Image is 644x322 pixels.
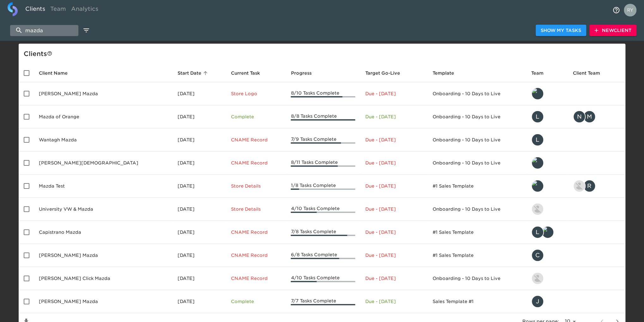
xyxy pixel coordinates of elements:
svg: This is a list of all of your clients and clients shared with you [47,51,52,56]
p: Due - [DATE] [365,160,422,166]
img: nikko.foster@roadster.com [532,273,543,284]
img: leland@roadster.com [532,88,543,99]
span: Client Team [573,69,608,77]
td: Onboarding - 10 Days to Live [427,152,526,175]
div: nikko.foster@roadster.com [531,272,563,285]
td: [DATE] [173,267,226,290]
a: Team [48,2,69,18]
p: CNAME Record [231,160,281,166]
p: Due - [DATE] [365,183,422,189]
span: Current Task [231,69,268,77]
td: [PERSON_NAME] Mazda [34,244,173,267]
span: Progress [291,69,319,77]
div: Client s [24,49,623,59]
span: Calculated based on the start date and the duration of all Tasks contained in this Hub. [365,69,400,77]
p: Due - [DATE] [365,298,422,305]
td: Capistrano Mazda [34,221,173,244]
a: Analytics [69,2,101,18]
a: Clients [23,2,48,18]
button: NewClient [589,25,636,36]
td: [DATE] [173,152,226,175]
td: 7/9 Tasks Complete [286,128,360,152]
td: 4/10 Tasks Complete [286,198,360,221]
td: [DATE] [173,198,226,221]
td: Mazda of Orange [34,105,173,128]
div: leland@roadster.com [531,180,563,192]
td: Onboarding - 10 Days to Live [427,128,526,152]
td: 8/10 Tasks Complete [286,82,360,105]
td: Onboarding - 10 Days to Live [427,198,526,221]
td: [DATE] [173,221,226,244]
span: Template [432,69,462,77]
p: Complete [231,298,281,305]
div: nchacon@mazdaoforange.com, mdelgado@mazdaoforange.com [573,110,620,123]
td: #1 Sales Template [427,244,526,267]
div: R [583,180,596,192]
td: Wantagh Mazda [34,128,173,152]
p: Due - [DATE] [365,229,422,235]
p: Complete [231,114,281,120]
img: logo [8,2,18,16]
div: L [531,133,544,146]
td: [PERSON_NAME] Mazda [34,290,173,313]
td: Onboarding - 10 Days to Live [427,82,526,105]
div: J [531,295,544,308]
div: L [531,226,544,238]
div: nikko.foster@roadster.com, rebecca.faulkner@roadster.com [573,180,620,192]
div: lauren.seimas@roadster.com, tyler@roadster.com [531,226,563,238]
td: 1/8 Tasks Complete [286,175,360,198]
img: nikko.foster@roadster.com [574,180,585,192]
span: Team [531,69,552,77]
td: 4/10 Tasks Complete [286,267,360,290]
td: [DATE] [173,175,226,198]
span: New Client [594,27,631,34]
p: CNAME Record [231,275,281,282]
span: This is the next Task in this Hub that should be completed [231,69,260,77]
td: [DATE] [173,128,226,152]
td: #1 Sales Template [427,221,526,244]
div: nikko.foster@roadster.com [531,203,563,215]
td: Onboarding - 10 Days to Live [427,105,526,128]
p: Store Details [231,183,281,189]
div: C [531,249,544,262]
td: 7/7 Tasks Complete [286,290,360,313]
td: [DATE] [173,290,226,313]
p: Store Details [231,206,281,212]
div: M [583,110,596,123]
p: CNAME Record [231,252,281,258]
td: Sales Template #1 [427,290,526,313]
span: Show My Tasks [541,27,581,34]
td: [PERSON_NAME][DEMOGRAPHIC_DATA] [34,152,173,175]
td: 8/8 Tasks Complete [286,105,360,128]
p: CNAME Record [231,229,281,235]
p: CNAME Record [231,137,281,143]
p: Due - [DATE] [365,206,422,212]
td: Onboarding - 10 Days to Live [427,267,526,290]
td: [DATE] [173,244,226,267]
td: [DATE] [173,105,226,128]
button: Show My Tasks [536,25,586,36]
td: [PERSON_NAME] Mazda [34,82,173,105]
td: 6/8 Tasks Complete [286,244,360,267]
span: Start Date [178,69,210,77]
td: University VW & Mazda [34,198,173,221]
td: [PERSON_NAME] Click Mazda [34,267,173,290]
button: notifications [609,3,624,18]
img: nikko.foster@roadster.com [532,203,543,215]
img: leland@roadster.com [532,157,543,169]
img: Profile [624,4,636,16]
td: 8/11 Tasks Complete [286,152,360,175]
p: Due - [DATE] [365,90,422,97]
div: lauren.seimas@roadster.com [531,133,563,146]
div: N [573,110,586,123]
div: lauren.seimas@roadster.com [531,110,563,123]
p: Due - [DATE] [365,137,422,143]
p: Due - [DATE] [365,252,422,258]
div: justin.gervais@roadster.com [531,295,563,308]
td: 7/8 Tasks Complete [286,221,360,244]
td: #1 Sales Template [427,175,526,198]
span: Client Name [39,69,76,77]
p: Due - [DATE] [365,275,422,282]
p: Due - [DATE] [365,114,422,120]
span: Target Go-Live [365,69,408,77]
